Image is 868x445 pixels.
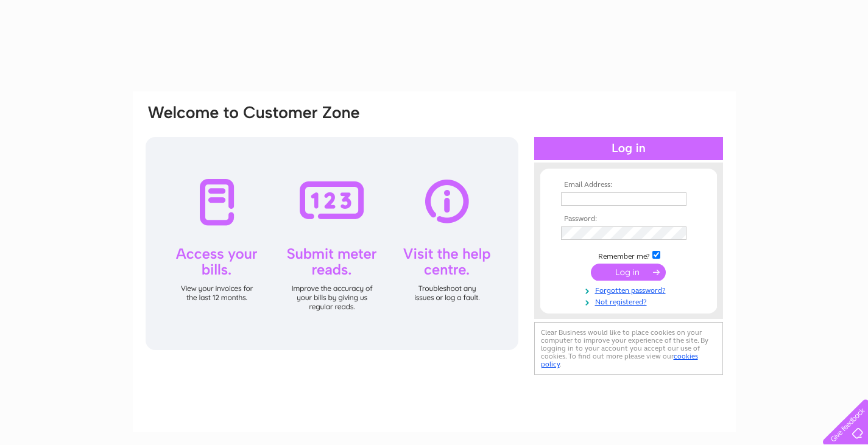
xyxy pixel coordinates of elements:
div: Clear Business would like to place cookies on your computer to improve your experience of the sit... [534,322,723,375]
a: Forgotten password? [561,284,699,295]
a: Not registered? [561,295,699,307]
td: Remember me? [558,249,699,261]
a: cookies policy [541,352,698,368]
th: Password: [558,215,699,223]
th: Email Address: [558,181,699,189]
input: Submit [591,264,666,281]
